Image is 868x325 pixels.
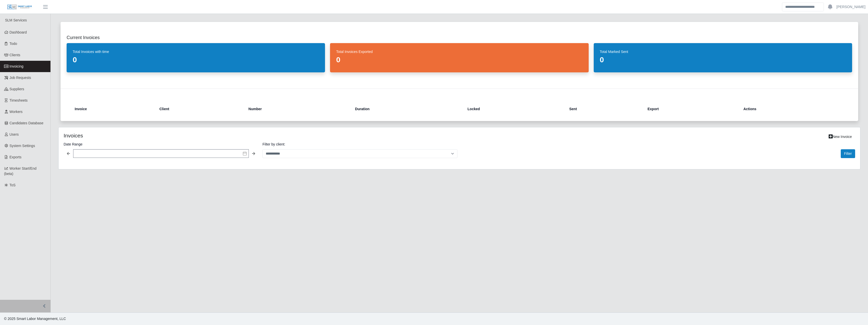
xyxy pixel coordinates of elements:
dd: 0 [600,55,846,64]
dt: Total Invoices Exported [336,49,582,54]
h2: Current Invoices [67,34,852,41]
span: Job Requests [10,76,31,80]
span: Candidates Database [10,121,44,125]
th: Client [155,103,245,115]
h4: Invoices [64,132,389,139]
a: New Invoice [825,132,855,141]
span: Workers [10,110,23,114]
input: Search [782,3,824,11]
span: Suppliers [10,87,24,91]
span: Dashboard [10,30,27,34]
th: Invoice [75,103,155,115]
span: Clients [10,53,20,57]
th: Actions [739,103,844,115]
th: Export [643,103,739,115]
th: Locked [464,103,565,115]
span: Timesheets [10,98,28,102]
th: Sent [565,103,643,115]
span: ToS [10,183,16,187]
span: Worker Start/End (beta) [4,166,37,176]
dt: Total Marked Sent [600,49,846,54]
span: Todo [10,42,17,46]
span: © 2025 Smart Labor Management, LLC [4,317,66,321]
dt: Total Invoices with time [73,49,319,54]
button: Filter [841,149,855,158]
dd: 0 [336,55,582,64]
span: SLM Services [5,18,27,22]
label: Date Range [64,141,258,147]
th: Number [245,103,351,115]
dd: 0 [73,55,319,64]
span: Users [10,132,19,136]
span: System Settings [10,144,35,148]
th: Duration [351,103,464,115]
span: Exports [10,155,21,159]
label: Filter by client: [262,141,457,147]
a: [PERSON_NAME] [836,4,865,10]
span: Invoicing [10,64,23,68]
img: SLM Logo [7,4,32,10]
